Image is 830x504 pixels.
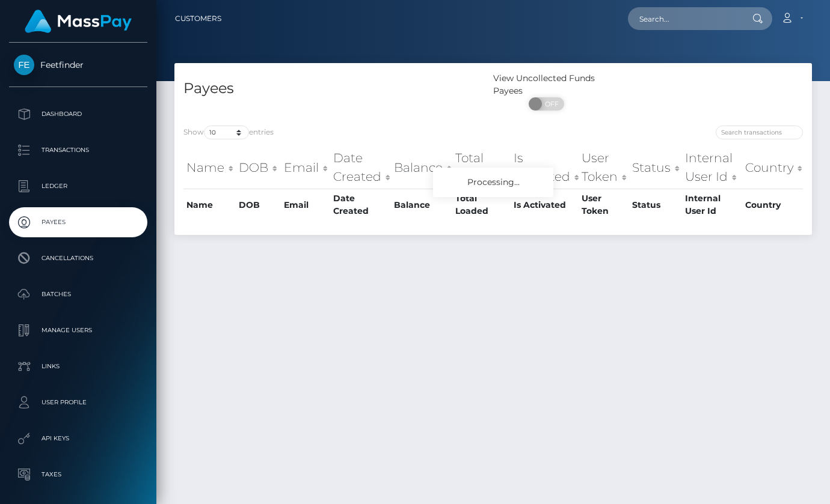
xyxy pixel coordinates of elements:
select: Showentries [204,126,249,139]
a: Payees [9,207,147,237]
th: Email [281,146,330,189]
th: Internal User Id [682,146,742,189]
th: Is Activated [511,189,579,220]
p: Transactions [14,141,143,159]
a: Batches [9,279,147,309]
img: Feetfinder [14,55,34,75]
div: Processing... [433,168,553,197]
span: OFF [535,97,565,111]
th: Status [629,189,682,220]
th: Country [742,146,803,189]
p: API Keys [14,430,143,448]
input: Search transactions [716,126,803,139]
th: DOB [236,189,281,220]
a: User Profile [9,387,147,417]
th: User Token [579,189,629,220]
th: Email [281,189,330,220]
th: Name [183,189,236,220]
input: Search... [628,7,741,30]
th: Status [629,146,682,189]
div: View Uncollected Funds Payees [493,72,600,97]
th: Date Created [330,146,391,189]
a: Ledger [9,171,147,201]
th: Date Created [330,189,391,220]
th: Name [183,146,236,189]
span: Feetfinder [9,59,147,70]
th: Balance [391,189,452,220]
p: Ledger [14,177,143,195]
img: MassPay Logo [25,10,132,33]
a: Links [9,351,147,381]
h4: Payees [183,78,484,99]
a: Taxes [9,460,147,490]
p: Taxes [14,466,143,484]
a: Transactions [9,135,147,165]
a: Manage Users [9,315,147,345]
p: Cancellations [14,249,143,267]
th: DOB [236,146,281,189]
p: Dashboard [14,105,143,123]
th: Is Activated [511,146,579,189]
th: Total Loaded [452,189,511,220]
th: Total Loaded [452,146,511,189]
th: User Token [579,146,629,189]
th: Balance [391,146,452,189]
label: Show entries [183,126,274,139]
a: API Keys [9,424,147,454]
p: Links [14,357,143,375]
th: Country [742,189,803,220]
p: User Profile [14,393,143,411]
th: Internal User Id [682,189,742,220]
a: Dashboard [9,99,147,129]
p: Manage Users [14,321,143,339]
a: Cancellations [9,243,147,273]
p: Payees [14,213,143,231]
p: Batches [14,285,143,303]
a: Customers [175,6,221,31]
